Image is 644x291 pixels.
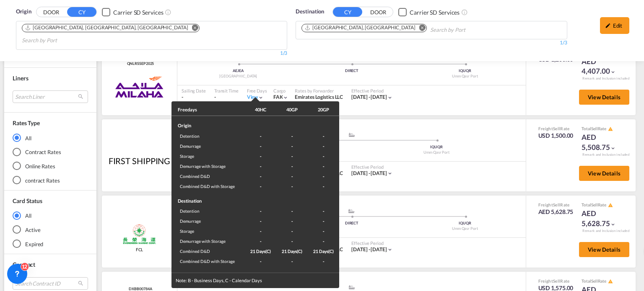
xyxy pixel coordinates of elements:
[308,226,339,236] td: -
[245,216,276,226] td: -
[171,116,245,131] td: Origin
[245,151,276,161] td: -
[286,106,298,113] div: 40GP
[255,106,266,113] div: 40HC
[171,206,245,216] td: Detention
[276,236,308,246] td: -
[171,256,245,273] td: Combined D&D with Storage
[276,206,308,216] td: -
[308,181,339,191] td: -
[171,141,245,151] td: Demurrage
[250,249,271,254] span: 21 Days(C)
[276,181,308,191] td: -
[276,216,308,226] td: -
[171,131,245,141] td: Detention
[171,191,245,206] td: Destination
[282,249,302,254] span: 21 Days(C)
[308,171,339,181] td: -
[245,206,276,216] td: -
[308,206,339,216] td: -
[245,141,276,151] td: -
[171,273,339,288] div: Note: B - Business Days, C - Calendar Days
[308,161,339,171] td: -
[308,216,339,226] td: -
[245,226,276,236] td: -
[308,256,339,273] td: -
[276,161,308,171] td: -
[308,151,339,161] td: -
[245,256,276,273] td: -
[276,151,308,161] td: -
[245,181,276,191] td: -
[171,236,245,246] td: Demurrage with Storage
[276,226,308,236] td: -
[245,161,276,171] td: -
[276,171,308,181] td: -
[171,246,245,256] td: Combined D&D
[308,131,339,141] td: -
[276,141,308,151] td: -
[171,181,245,191] td: Combined D&D with Storage
[308,141,339,151] td: -
[171,161,245,171] td: Demurrage with Storage
[171,101,245,116] th: Freedays
[245,236,276,246] td: -
[318,106,329,113] div: 20GP
[171,151,245,161] td: Storage
[276,256,308,273] td: -
[313,249,334,254] span: 21 Days(C)
[171,216,245,226] td: Demurrage
[245,131,276,141] td: -
[171,226,245,236] td: Storage
[171,171,245,181] td: Combined D&D
[245,171,276,181] td: -
[276,131,308,141] td: -
[308,236,339,246] td: -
